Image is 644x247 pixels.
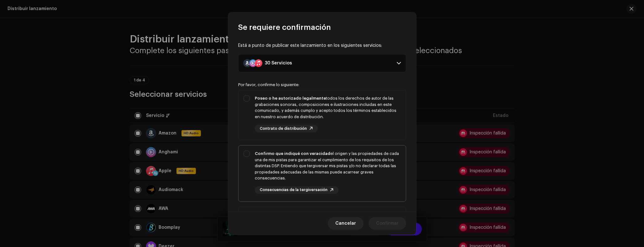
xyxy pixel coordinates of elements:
[238,22,331,32] span: Se requiere confirmación
[255,96,326,100] strong: Poseo o he autorizado legalmente
[255,151,330,156] strong: Confirmo que indiqué con veracidad
[238,90,406,140] p-togglebutton: Poseo o he autorizado legalmentetodos los derechos de autor de las grabaciones sonoras, composici...
[255,151,401,181] div: el origen y las propiedades de cada una de mis pistas para garantizar el cumplimiento de los requ...
[265,61,292,66] div: 30 Servicios
[376,217,399,230] span: Confirmar
[260,127,307,131] span: Contrato de distribución
[238,42,406,49] div: Está a punto de publicar este lanzamiento en los siguientes servicios:
[238,145,406,202] p-togglebutton: Confirmo que indiqué con veracidadel origen y las propiedades de cada una de mis pistas para gara...
[255,95,401,120] div: todos los derechos de autor de las grabaciones sonoras, composiciones e ilustraciones incluidas e...
[238,82,406,87] div: Por favor, confirme lo siguiente:
[260,188,327,192] span: Consecuencias de la tergiversación
[238,54,406,72] p-accordion-header: 30 Servicios
[369,217,406,230] button: Confirmar
[328,217,364,230] button: Cancelar
[335,217,356,230] span: Cancelar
